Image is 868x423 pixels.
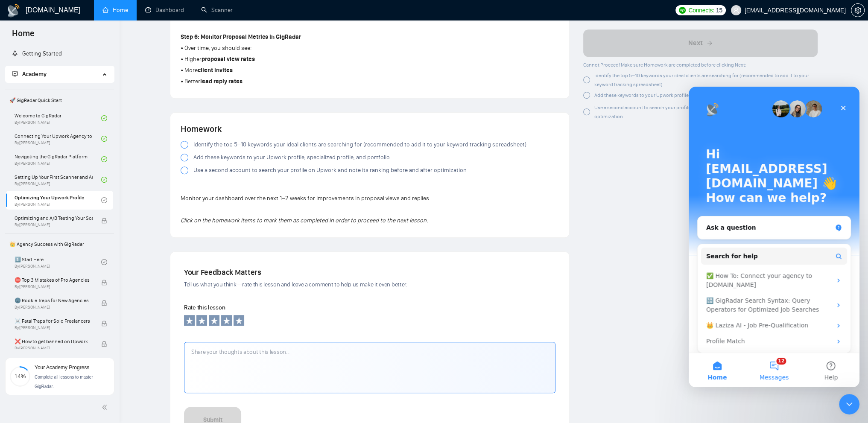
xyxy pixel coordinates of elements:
a: Setting Up Your First Scanner and Auto-BidderBy[PERSON_NAME] [15,170,101,189]
span: Academy [22,70,47,78]
span: check-circle [101,136,107,142]
span: ❌ How to get banned on Upwork [15,337,93,346]
a: 1️⃣ Start HereBy[PERSON_NAME] [15,253,101,271]
span: ⛔ Top 3 Mistakes of Pro Agencies [15,276,93,284]
p: • More [181,66,476,75]
span: Optimizing and A/B Testing Your Scanner for Better Results [15,214,93,222]
span: check-circle [101,177,107,183]
span: Connects: [688,6,714,15]
li: Getting Started [5,45,114,62]
span: Rate this lesson [184,304,225,311]
a: Optimizing Your Upwork ProfileBy[PERSON_NAME] [15,191,101,210]
strong: lead reply rates [200,78,243,85]
h4: Homework [181,123,559,135]
span: Identify the top 5–10 keywords your ideal clients are searching for (recommended to add it to you... [594,73,809,88]
img: logo [7,4,20,18]
span: Your Feedback Matters [184,268,261,277]
span: By [PERSON_NAME] [15,222,93,228]
span: Next [688,38,703,49]
span: lock [101,300,107,306]
span: user [733,7,739,13]
span: Tell us what you think—rate this lesson and leave a comment to help us make it even better. [184,281,407,288]
span: Add these keywords to your Upwork profile, specialized profile, and portfolio [594,93,762,99]
strong: Step 6: Monitor Proposal Metrics in GigRadar [181,33,301,41]
span: Use a second account to search your profile on Upwork and note its ranking before and after optim... [193,166,467,175]
a: Connecting Your Upwork Agency to GigRadarBy[PERSON_NAME] [15,129,101,148]
span: lock [101,341,107,347]
iframe: Intercom live chat [839,394,859,414]
iframe: Intercom live chat [689,87,859,387]
a: homeHome [102,6,128,14]
span: check-circle [101,259,107,265]
a: Navigating the GigRadar PlatformBy[PERSON_NAME] [15,150,101,169]
span: By [PERSON_NAME] [15,346,93,351]
span: Your Academy Progress [35,365,89,370]
a: setting [851,7,865,14]
a: dashboardDashboard [145,6,184,14]
span: Home [5,27,41,45]
span: lock [101,218,107,224]
span: By [PERSON_NAME] [15,305,93,310]
span: double-left [102,403,110,411]
em: Click on the homework items to mark them as completed in order to proceed to the next lesson. [181,217,428,224]
span: Identify the top 5–10 keywords your ideal clients are searching for (recommended to add it to you... [193,140,526,149]
p: Monitor your dashboard over the next 1–2 weeks for improvements in proposal views and replies [181,194,559,203]
p: • Higher [181,55,476,64]
span: By [PERSON_NAME] [15,284,93,289]
span: check-circle [101,156,107,162]
span: Complete all lessons to master GigRadar. [35,375,93,389]
strong: proposal view rates [202,55,255,63]
span: 🚀 GigRadar Quick Start [6,92,113,109]
p: • Better [181,77,476,86]
span: Cannot Proceed! Make sure Homework are completed before clicking Next: [583,62,746,68]
span: 🌚 Rookie Traps for New Agencies [15,296,93,305]
strong: client invites [198,67,233,74]
span: 👑 Agency Success with GigRadar [6,236,113,253]
span: check-circle [101,197,107,203]
span: 14% [10,373,30,379]
p: • Over time, you should see: [181,44,476,53]
span: lock [101,321,107,327]
span: lock [101,280,107,286]
button: Next [583,30,818,57]
a: searchScanner [201,6,233,14]
span: ☠️ Fatal Traps for Solo Freelancers [15,317,93,325]
span: Use a second account to search your profile on Upwork and note its ranking before and after optim... [594,105,796,120]
a: rocketGetting Started [12,50,62,57]
span: By [PERSON_NAME] [15,325,93,330]
span: Academy [12,70,47,78]
span: 15 [716,6,722,15]
a: Welcome to GigRadarBy[PERSON_NAME] [15,109,101,128]
span: check-circle [101,115,107,121]
button: setting [851,3,865,17]
span: Add these keywords to your Upwork profile, specialized profile, and portfolio [193,153,390,162]
span: fund-projection-screen [12,71,18,77]
span: setting [851,7,864,14]
img: upwork-logo.png [679,7,686,14]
